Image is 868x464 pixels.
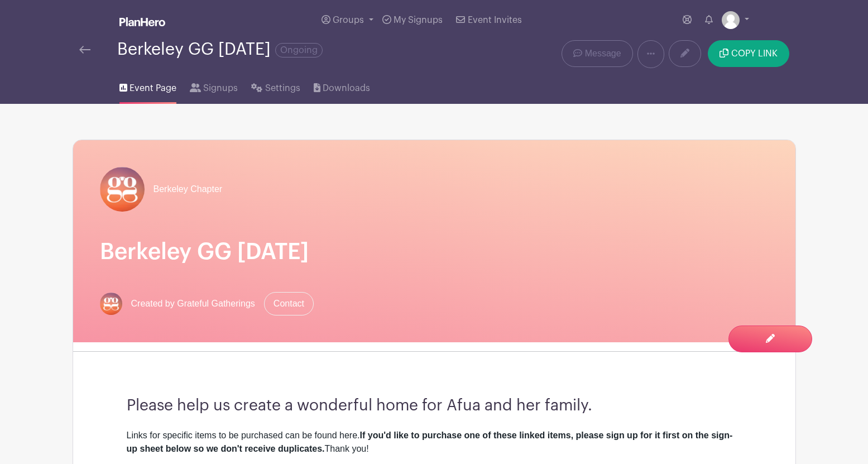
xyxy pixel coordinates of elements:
span: COPY LINK [731,49,778,58]
img: logo_white-6c42ec7e38ccf1d336a20a19083b03d10ae64f83f12c07503d8b9e83406b4c7d.svg [119,17,165,26]
span: Downloads [323,82,370,95]
a: Settings [251,68,300,104]
a: Contact [264,292,314,315]
span: Event Page [130,82,176,95]
span: Ongoing [275,43,323,58]
img: default-ce2991bfa6775e67f084385cd625a349d9dcbb7a52a09fb2fda1e96e2d18dcdb.png [722,11,740,29]
button: COPY LINK [708,40,789,67]
span: Groups [333,16,364,25]
span: Event Invites [468,16,522,25]
a: Message [562,40,632,67]
h3: Please help us create a wonderful home for Afua and her family. [127,396,742,415]
span: Message [585,47,621,60]
span: My Signups [394,16,443,25]
a: Signups [190,68,238,104]
img: gg-logo-planhero-final.png [100,293,122,315]
img: back-arrow-29a5d9b10d5bd6ae65dc969a981735edf675c4d7a1fe02e03b50dbd4ba3cdb55.svg [79,46,90,54]
div: Berkeley GG [DATE] [117,40,323,59]
strong: If you'd like to purchase one of these linked items, please sign up for it first on the sign-up s... [127,430,733,453]
div: Links for specific items to be purchased can be found here. Thank you! [127,429,742,456]
span: Created by Grateful Gatherings [131,297,255,310]
a: Event Page [119,68,176,104]
a: Downloads [314,68,370,104]
h1: Berkeley GG [DATE] [100,238,769,265]
span: Settings [265,82,300,95]
span: Berkeley Chapter [154,183,223,196]
span: Signups [203,82,238,95]
img: gg-logo-planhero-final.png [100,167,145,212]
